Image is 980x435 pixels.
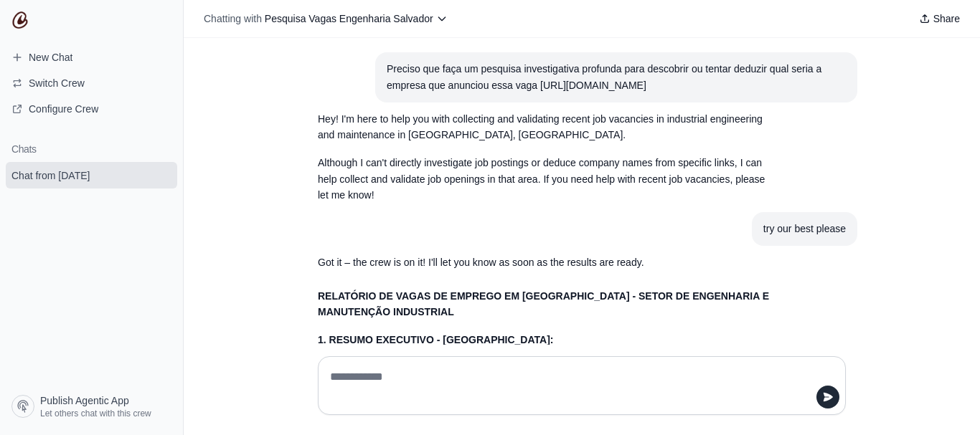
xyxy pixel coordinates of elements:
[40,393,129,408] span: Publish Agentic App
[6,72,177,95] button: Switch Crew
[29,76,85,90] span: Switch Crew
[318,111,777,144] p: Hey! I'm here to help you with collecting and validating recent job vacancies in industrial engin...
[318,155,777,204] p: Although I can't directly investigate job postings or deduce company names from specific links, I...
[306,102,788,213] section: Response
[913,9,966,29] button: Share
[11,168,90,183] span: Chat from [DATE]
[752,212,857,246] section: User message
[375,52,857,102] section: User message
[933,11,960,26] span: Share
[387,61,846,94] div: Preciso que faça um pesquisa investigativa profunda para descobrir ou tentar deduzir qual seria a...
[763,221,846,237] div: try our best please
[204,11,262,26] span: Chatting with
[318,254,777,271] p: Got it – the crew is on it! I'll let you know as soon as the results are ready.
[40,408,151,419] span: Let others chat with this crew
[11,11,29,29] img: CrewAI Logo
[198,9,453,29] button: Chatting with Pesquisa Vagas Engenharia Salvador
[6,162,177,188] a: Chat from [DATE]
[6,97,177,120] a: Configure Crew
[6,389,177,424] a: Publish Agentic App Let others chat with this crew
[29,50,72,64] span: New Chat
[29,102,98,116] span: Configure Crew
[6,46,177,69] a: New Chat
[265,13,433,24] span: Pesquisa Vagas Engenharia Salvador
[306,246,788,279] section: Response
[318,334,554,345] strong: 1. RESUMO EXECUTIVO - [GEOGRAPHIC_DATA]:
[318,290,769,318] strong: RELATÓRIO DE VAGAS DE EMPREGO EM [GEOGRAPHIC_DATA] - SETOR DE ENGENHARIA E MANUTENÇÃO INDUSTRIAL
